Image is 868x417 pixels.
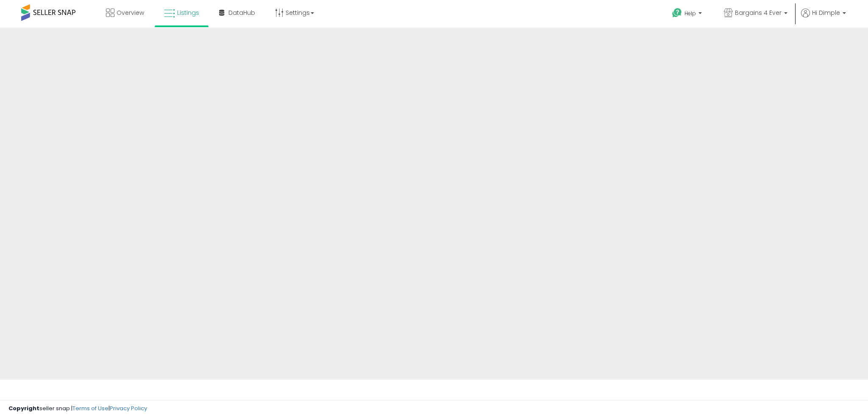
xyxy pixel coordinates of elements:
[735,8,782,17] span: Bargains 4 Ever
[672,8,682,18] i: Get Help
[801,8,846,28] a: Hi Dimple
[228,8,255,17] span: DataHub
[177,8,199,17] span: Listings
[684,10,696,17] span: Help
[812,8,840,17] span: Hi Dimple
[117,8,144,17] span: Overview
[665,1,710,28] a: Help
